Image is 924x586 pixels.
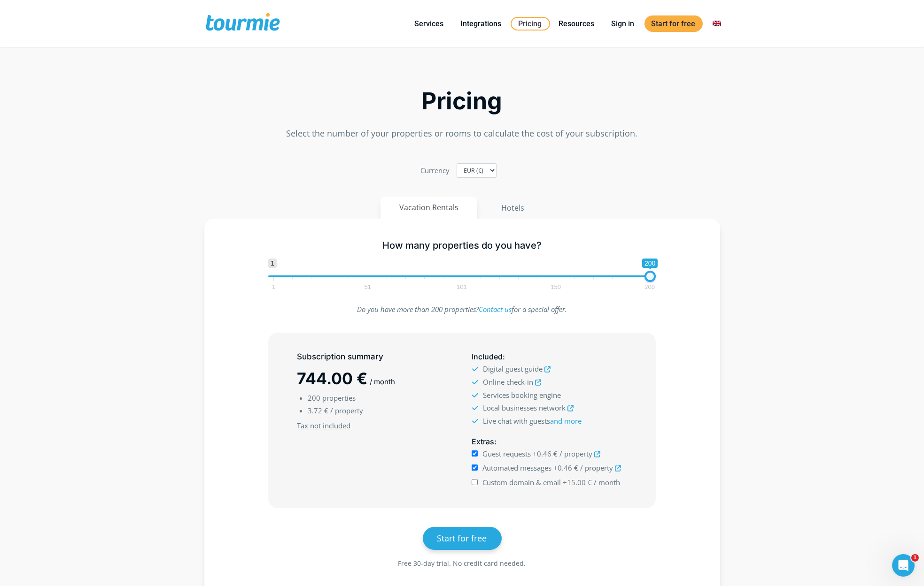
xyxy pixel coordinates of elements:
h2: Pricing [204,90,720,112]
a: and more [550,416,582,426]
span: Live chat with guests [483,416,582,426]
a: Integrations [454,18,509,30]
span: Local businesses network [483,403,566,412]
h5: : [472,436,627,448]
span: / month [370,377,395,386]
span: 101 [455,285,468,289]
a: Resources [552,18,602,30]
span: 200 [642,259,658,268]
label: Currency [420,164,450,177]
span: Automated messages [482,463,551,472]
span: +15.00 € [563,478,592,487]
button: Vacation Rentals [380,197,477,219]
span: 744.00 € [297,369,367,388]
span: 1 [271,285,277,289]
a: Sign in [605,18,642,30]
span: Free 30-day trial. No credit card needed. [398,559,526,568]
span: 200 [643,285,656,289]
span: / property [559,449,592,458]
span: Guest requests [482,449,531,458]
span: 150 [549,285,562,289]
iframe: Intercom live chat [892,554,915,577]
h5: How many properties do you have? [268,240,656,251]
span: 1 [268,259,277,268]
span: Custom domain & email [482,478,561,487]
span: 51 [363,285,373,289]
a: Start for free [644,15,703,32]
span: / property [580,463,613,472]
a: Pricing [511,17,550,30]
span: 3.72 € [308,406,328,415]
span: Online check-in [483,377,533,387]
span: +0.46 € [533,449,558,458]
span: 1 [911,554,919,562]
button: Hotels [482,197,544,219]
p: Select the number of your properties or rooms to calculate the cost of your subscription. [204,127,720,140]
a: Services [408,18,451,30]
span: +0.46 € [553,463,578,472]
h5: Subscription summary [297,351,452,363]
h5: : [472,351,627,363]
span: properties [322,393,356,403]
p: Do you have more than 200 properties? for a special offer. [268,303,656,316]
span: / property [330,406,363,415]
span: / month [594,478,620,487]
a: Switch to [706,18,728,30]
span: Services booking engine [483,390,561,400]
span: Included [472,352,503,361]
span: Digital guest guide [483,364,543,373]
a: Contact us [479,304,512,314]
span: Start for free [437,533,487,544]
span: Extras [472,437,494,446]
a: Start for free [423,527,502,550]
u: Tax not included [297,421,350,430]
span: 200 [308,393,320,403]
